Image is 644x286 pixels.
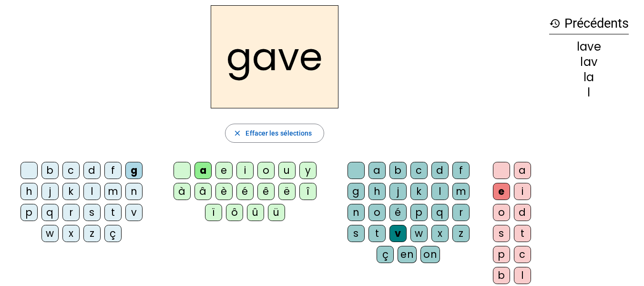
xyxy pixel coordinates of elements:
[348,204,365,221] div: n
[104,204,122,221] div: t
[225,124,324,143] button: Effacer les sélections
[348,183,365,200] div: g
[62,204,80,221] div: r
[514,267,531,284] div: l
[410,162,428,179] div: c
[194,162,212,179] div: a
[236,162,254,179] div: i
[174,183,191,200] div: à
[452,162,470,179] div: f
[205,204,222,221] div: ï
[226,204,243,221] div: ô
[215,183,233,200] div: è
[194,183,212,200] div: â
[493,204,510,221] div: o
[514,183,531,200] div: i
[41,162,59,179] div: b
[389,162,407,179] div: b
[257,162,275,179] div: o
[549,41,629,53] div: lave
[125,162,143,179] div: g
[549,18,561,29] mat-icon: history
[104,225,122,242] div: ç
[431,225,449,242] div: x
[211,5,338,108] h2: gave
[514,162,531,179] div: a
[549,56,629,68] div: lav
[299,162,317,179] div: y
[514,246,531,263] div: c
[236,183,254,200] div: é
[20,204,38,221] div: p
[410,183,428,200] div: k
[514,225,531,242] div: t
[452,204,470,221] div: r
[125,204,143,221] div: v
[377,246,394,263] div: ç
[41,225,59,242] div: w
[83,225,101,242] div: z
[83,204,101,221] div: s
[549,72,629,83] div: la
[348,225,365,242] div: s
[245,127,312,139] span: Effacer les sélections
[514,204,531,221] div: d
[20,183,38,200] div: h
[278,183,296,200] div: ë
[452,183,470,200] div: m
[247,204,264,221] div: û
[420,246,440,263] div: on
[389,204,407,221] div: é
[62,183,80,200] div: k
[125,183,143,200] div: n
[389,183,407,200] div: j
[41,204,59,221] div: q
[431,162,449,179] div: d
[431,183,449,200] div: l
[549,13,629,34] h3: Précédents
[389,225,407,242] div: v
[83,183,101,200] div: l
[431,204,449,221] div: q
[398,246,417,263] div: en
[104,162,122,179] div: f
[62,162,80,179] div: c
[493,183,510,200] div: e
[368,225,386,242] div: t
[41,183,59,200] div: j
[410,225,428,242] div: w
[368,162,386,179] div: a
[257,183,275,200] div: ê
[299,183,317,200] div: î
[233,129,242,138] mat-icon: close
[493,246,510,263] div: p
[83,162,101,179] div: d
[368,183,386,200] div: h
[493,225,510,242] div: s
[104,183,122,200] div: m
[368,204,386,221] div: o
[278,162,296,179] div: u
[452,225,470,242] div: z
[549,87,629,98] div: l
[410,204,428,221] div: p
[493,267,510,284] div: b
[268,204,285,221] div: ü
[62,225,80,242] div: x
[215,162,233,179] div: e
